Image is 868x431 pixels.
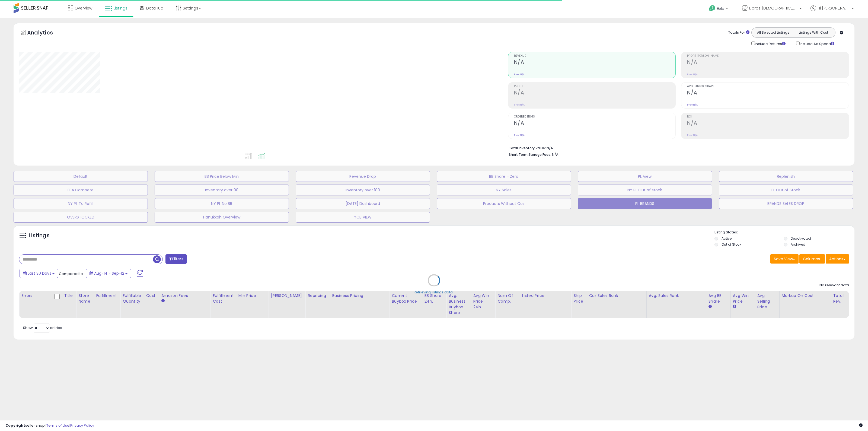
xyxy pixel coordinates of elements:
[514,134,525,137] small: Prev: N/A
[437,171,571,182] button: BB Share = Zero
[155,198,289,209] button: NY PL No BB
[818,5,850,11] span: Hi [PERSON_NAME]
[687,134,698,137] small: Prev: N/A
[719,171,853,182] button: Replenish
[687,73,698,76] small: Prev: N/A
[509,152,551,157] b: Short Term Storage Fees:
[687,59,849,66] h2: N/A
[14,171,148,182] button: Default
[155,212,289,223] button: Hanukkah Overview
[578,185,712,195] button: NY PL Out of stock
[687,115,849,118] span: ROI
[793,29,834,36] button: Listings With Cost
[414,290,454,295] div: Retrieving listings data..
[514,90,676,97] h2: N/A
[14,212,148,223] button: OVERSTOCKED
[514,73,525,76] small: Prev: N/A
[437,185,571,195] button: NY Sales
[155,171,289,182] button: BB Price Below Min
[687,90,849,97] h2: N/A
[113,5,127,11] span: Listings
[552,152,559,157] span: N/A
[514,115,676,118] span: Ordered Items
[14,198,148,209] button: NY PL To Refill
[296,171,430,182] button: Revenue Drop
[27,29,63,38] h5: Analytics
[509,146,546,150] b: Total Inventory Value:
[296,185,430,195] button: Inventory over 180
[705,1,733,18] a: Help
[514,120,676,127] h2: N/A
[749,5,798,11] span: Libros [DEMOGRAPHIC_DATA]
[687,55,849,58] span: Profit [PERSON_NAME]
[709,5,716,12] i: Get Help
[687,120,849,127] h2: N/A
[719,185,853,195] button: FL Out of Stock
[717,6,724,11] span: Help
[437,198,571,209] button: Products Without Cos
[514,55,676,58] span: Revenue
[719,198,853,209] button: BRANDS SALES DROP
[14,185,148,195] button: FBA Compete
[810,5,854,18] a: Hi [PERSON_NAME]
[747,40,792,46] div: Include Returns
[296,198,430,209] button: [DATE] Dashboard
[75,5,92,11] span: Overview
[514,85,676,88] span: Profit
[509,144,845,151] li: N/A
[728,30,749,35] div: Totals For
[514,59,676,66] h2: N/A
[578,198,712,209] button: PL BRANDS
[687,103,698,106] small: Prev: N/A
[146,5,163,11] span: DataHub
[155,185,289,195] button: Inventory over 90
[296,212,430,223] button: YCB VIEW
[687,85,849,88] span: Avg. Buybox Share
[514,103,525,106] small: Prev: N/A
[578,171,712,182] button: PL View
[753,29,793,36] button: All Selected Listings
[792,40,843,46] div: Include Ad Spend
